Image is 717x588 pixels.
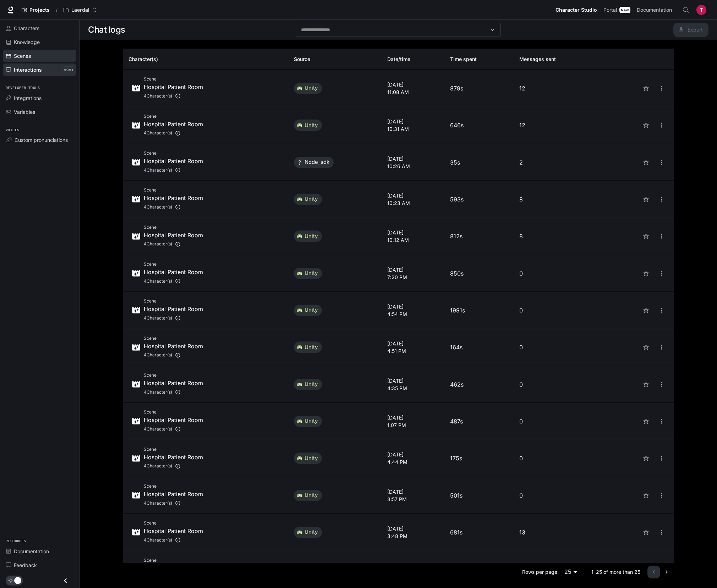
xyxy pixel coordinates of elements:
[450,454,508,462] p: 175s
[387,273,439,281] p: 7:20 PM
[144,305,203,313] p: Hospital Patient Room
[144,416,203,424] p: Hospital Patient Room
[300,159,334,166] span: node_sdk
[522,568,559,576] p: Rows per page:
[655,489,668,502] button: close
[14,576,21,584] span: Dark mode toggle
[387,118,439,125] p: [DATE]
[519,454,595,462] p: 0
[3,559,76,571] a: Feedback
[144,128,203,138] div: James Turner, Monique Turner, James Test, James Turner (copy)
[14,108,35,116] span: Variables
[144,315,172,322] span: 4 Character(s)
[144,372,203,379] span: Scene
[519,84,595,93] p: 12
[144,83,203,91] p: Hospital Patient Room
[450,528,508,537] p: 681s
[144,535,203,545] div: James Turner, Monique Turner, James Test, James Turner (copy)
[696,5,706,15] img: User avatar
[144,490,203,498] p: Hospital Patient Room
[3,63,76,76] a: Interactions
[387,162,439,170] p: 10:26 AM
[300,233,322,240] span: unity
[300,122,322,129] span: unity
[655,119,668,132] button: close
[640,119,652,132] button: Favorite
[15,136,68,144] span: Custom pronunciations
[387,340,439,347] p: [DATE]
[61,66,76,73] span: 999+
[3,36,76,48] a: Knowledge
[450,269,508,278] p: 850s
[144,268,203,276] p: Hospital Patient Room
[88,23,125,37] h1: Chat logs
[18,3,53,17] a: Go to projects
[144,527,203,535] p: Hospital Patient Room
[387,458,439,466] p: 4:44 PM
[144,239,203,249] div: James Turner, Monique Turner, James Test, James Turner (copy)
[450,343,508,351] p: 164s
[144,194,203,202] p: Hospital Patient Room
[14,66,42,73] span: Interactions
[144,387,203,397] div: James Turner, Monique Turner, James Test, James Turner (copy)
[450,380,508,389] p: 462s
[144,335,203,342] span: Scene
[144,167,172,174] span: 4 Character(s)
[387,199,439,207] p: 10:23 AM
[3,50,76,62] a: Scenes
[601,3,633,17] a: PortalNew
[655,341,668,354] button: close
[387,81,439,88] p: [DATE]
[144,389,172,396] span: 4 Character(s)
[144,409,203,416] span: Scene
[144,76,203,83] span: Scene
[450,417,508,426] p: 487s
[144,150,203,157] span: Scene
[519,528,595,537] p: 13
[655,193,668,206] button: close
[14,52,31,60] span: Scenes
[144,261,203,268] span: Scene
[655,82,668,95] button: close
[640,82,652,95] button: Favorite
[655,230,668,243] button: close
[450,158,508,167] p: 35s
[300,84,322,92] span: unity
[450,121,508,129] p: 646s
[71,7,89,13] p: Laerdal
[450,306,508,315] p: 1991s
[387,192,439,199] p: [DATE]
[640,304,652,317] button: Favorite
[514,49,601,70] th: Messages sent
[14,561,37,569] span: Feedback
[53,6,60,14] div: /
[519,380,595,389] p: 0
[660,566,673,578] button: Go to next page
[387,310,439,318] p: 4:54 PM
[144,298,203,305] span: Scene
[640,341,652,354] button: Favorite
[387,347,439,355] p: 4:51 PM
[3,22,76,34] a: Characters
[144,520,203,527] span: Scene
[14,24,39,32] span: Characters
[387,236,439,244] p: 10:12 AM
[387,266,439,273] p: [DATE]
[144,224,203,231] span: Scene
[144,204,172,211] span: 4 Character(s)
[144,557,203,564] span: Scene
[3,92,76,104] a: Integrations
[673,26,708,33] span: Coming soon
[387,229,439,236] p: [DATE]
[519,232,595,240] p: 8
[382,49,444,70] th: Date/time
[144,537,172,544] span: 4 Character(s)
[60,3,100,17] button: Open workspace menu
[387,377,439,384] p: [DATE]
[387,421,439,429] p: 1:07 PM
[519,158,595,167] p: 2
[555,6,597,15] span: Character Studio
[300,344,322,351] span: unity
[450,232,508,240] p: 812s
[300,528,322,536] span: unity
